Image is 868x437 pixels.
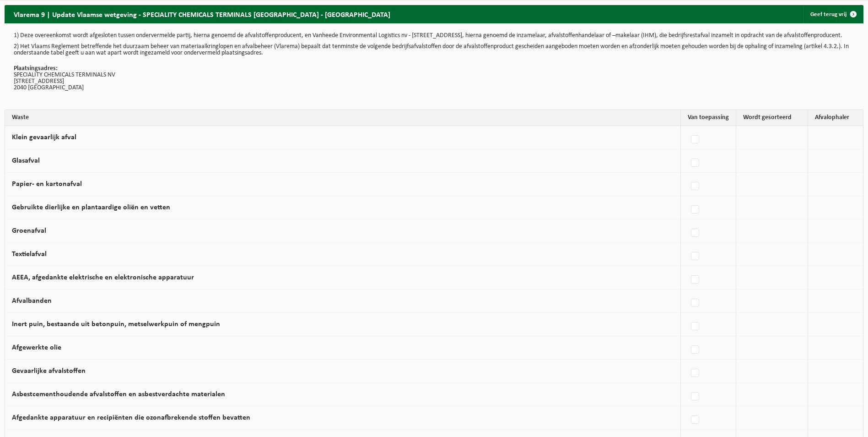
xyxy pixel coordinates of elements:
[736,110,808,126] th: Wordt gesorteerd
[12,134,76,141] label: Klein gevaarlijk afval
[5,110,681,126] th: Waste
[12,204,170,211] label: Gebruikte dierlijke en plantaardige oliën en vetten
[808,110,863,126] th: Afvalophaler
[12,297,52,305] label: Afvalbanden
[12,344,61,351] label: Afgewerkte olie
[12,251,47,258] label: Textielafval
[14,65,115,91] font: SPECIALITY CHEMICALS TERMINALS NV [STREET_ADDRESS] 2040 [GEOGRAPHIC_DATA]
[810,11,846,17] font: Geef terug vrij
[14,44,854,56] p: 2) Het Vlaams Reglement betreffende het duurzaam beheer van materiaalkringlopen en afvalbeheer (V...
[681,110,736,126] th: Van toepassing
[12,180,82,188] label: Papier- en kartonafval
[12,367,86,375] label: Gevaarlijke afvalstoffen
[14,65,58,72] strong: Plaatsingsadres:
[12,321,220,328] label: Inert puin, bestaande uit betonpuin, metselwerkpuin of mengpuin
[12,274,194,281] label: AEEA, afgedankte elektrische en elektronische apparatuur
[12,227,46,235] label: Groenafval
[12,391,225,398] label: Asbestcementhoudende afvalstoffen en asbestverdachte materialen
[803,5,863,23] a: Geef terug vrij
[5,5,399,23] h2: Vlarema 9 | Update Vlaamse wetgeving - SPECIALITY CHEMICALS TERMINALS [GEOGRAPHIC_DATA] - [GEOGRA...
[14,33,854,39] p: 1) Deze overeenkomst wordt afgesloten tussen ondervermelde partij, hierna genoemd de afvalstoffen...
[12,414,250,421] label: Afgedankte apparatuur en recipiënten die ozonafbrekende stoffen bevatten
[12,157,40,164] label: Glasafval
